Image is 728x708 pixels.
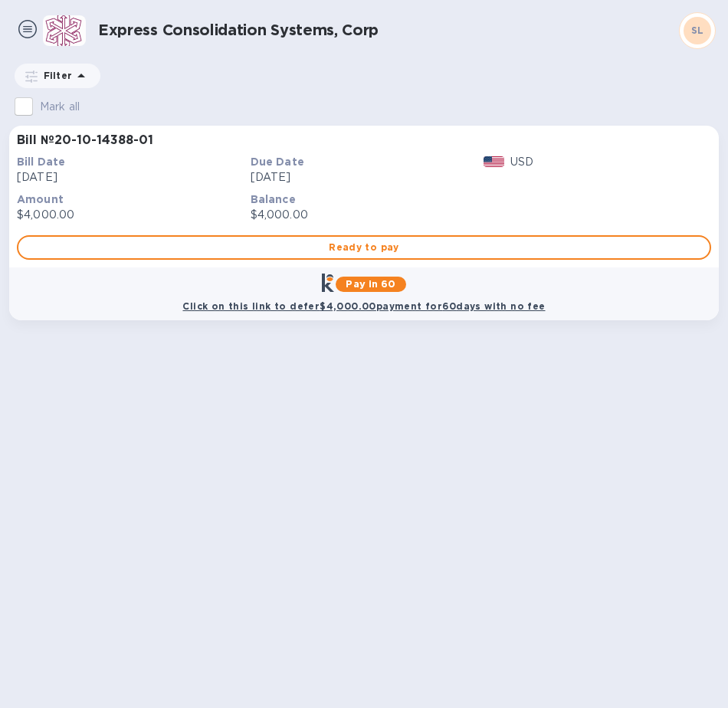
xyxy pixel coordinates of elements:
[98,21,679,39] h1: Express Consolidation Systems, Corp
[31,238,697,257] span: Ready to pay
[691,25,704,36] b: SL
[251,207,478,223] p: $4,000.00
[346,278,395,290] b: Pay in 60
[251,156,304,168] b: Due Date
[510,154,533,170] p: USD
[182,300,545,312] b: Click on this link to defer $4,000.00 payment for 60 days with no fee
[38,69,72,82] p: Filter
[17,169,244,185] p: [DATE]
[17,156,65,168] b: Bill Date
[40,99,80,115] p: Mark all
[17,133,153,148] h3: Bill № 20-10-14388-01
[17,207,244,223] p: $4,000.00
[17,193,64,205] b: Amount
[484,156,504,167] img: USD
[17,235,711,260] button: Ready to pay
[251,193,296,205] b: Balance
[251,169,478,185] p: [DATE]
